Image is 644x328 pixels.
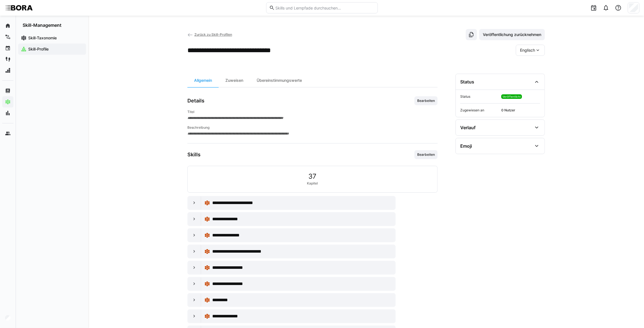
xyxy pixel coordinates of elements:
div: Allgemein [187,74,219,87]
span: Bearbeiten [417,99,435,103]
h3: Skills [187,152,201,158]
h4: Titel [187,110,438,114]
input: Skills und Lernpfade durchsuchen… [275,5,375,10]
span: Zugewiesen an [460,108,499,112]
div: Übereinstimmungswerte [250,74,309,87]
span: Veröffentlichung zurücknehmen [482,32,542,37]
button: Veröffentlichung zurücknehmen [479,29,545,40]
span: Kapitel [307,181,318,186]
div: Zuweisen [219,74,250,87]
span: Zurück zu Skill-Profilen [194,32,232,37]
a: Zurück zu Skill-Profilen [187,32,232,37]
div: Status [460,79,474,85]
span: 0 Nutzer [501,108,540,112]
div: Emoji [460,143,472,149]
h4: Beschreibung [187,125,438,130]
span: 37 [309,173,317,180]
button: Bearbeiten [414,150,438,159]
button: Bearbeiten [414,96,438,105]
span: Bearbeiten [417,152,435,157]
div: Verlauf [460,125,476,130]
span: Veröffentlicht [502,95,521,98]
h3: Details [187,98,204,104]
span: Status [460,94,499,99]
span: Englisch [520,47,535,53]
